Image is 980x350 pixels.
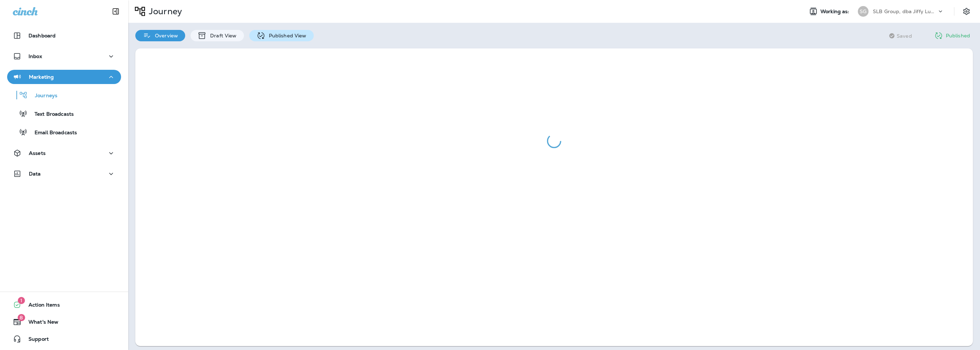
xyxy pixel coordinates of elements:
p: Marketing [29,74,54,80]
button: Email Broadcasts [7,125,121,140]
button: Data [7,167,121,181]
p: Journey [146,6,182,17]
button: Assets [7,146,121,160]
span: Support [21,336,49,345]
p: Dashboard [28,33,56,38]
p: Text Broadcasts [27,111,74,118]
p: Inbox [28,53,42,59]
p: Assets [29,150,46,156]
span: What's New [21,319,58,328]
p: Data [29,171,41,177]
span: Action Items [21,302,60,310]
p: Email Broadcasts [27,130,77,136]
button: Settings [960,5,973,18]
p: SLB Group, dba Jiffy Lube [873,9,937,14]
div: SG [858,6,869,17]
button: Journeys [7,88,121,103]
span: 1 [18,297,25,304]
button: 8What's New [7,315,121,329]
span: Working as: [820,9,851,15]
button: Dashboard [7,28,121,43]
p: Published View [265,33,307,38]
button: Inbox [7,49,121,63]
p: Published [946,33,970,38]
button: 1Action Items [7,298,121,312]
p: Overview [151,33,178,38]
button: Text Broadcasts [7,106,121,121]
p: Draft View [207,33,236,38]
button: Collapse Sidebar [106,4,126,19]
span: Saved [897,33,912,39]
span: 8 [17,314,25,321]
button: Support [7,332,121,346]
p: Journeys [28,93,57,99]
button: Marketing [7,70,121,84]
